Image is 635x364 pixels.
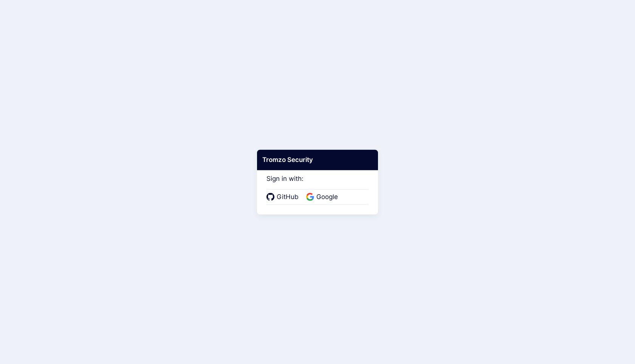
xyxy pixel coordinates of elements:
a: GitHub [266,192,301,202]
div: Sign in with: [266,165,369,205]
div: Tromzo Security [257,150,378,170]
span: Google [314,192,340,202]
a: Google [306,192,340,202]
span: GitHub [274,192,301,202]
